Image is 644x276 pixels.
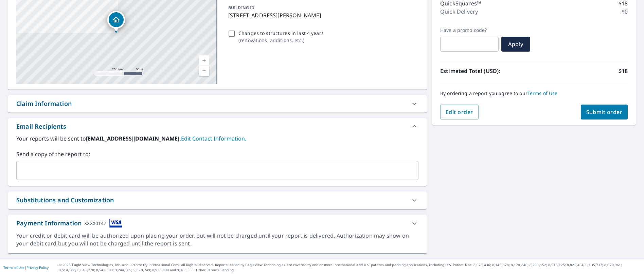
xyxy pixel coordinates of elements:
[586,108,623,116] span: Submit order
[181,135,246,142] a: EditContactInfo
[501,37,530,52] button: Apply
[109,219,122,228] img: cardImage
[446,108,473,116] span: Edit order
[8,191,427,209] div: Substitutions and Customization
[228,5,254,11] p: BUILDING ID
[16,122,66,131] div: Email Recipients
[59,262,641,273] p: © 2025 Eagle View Technologies, Inc. and Pictometry International Corp. All Rights Reserved. Repo...
[199,66,209,76] a: Current Level 17, Zoom Out
[228,11,416,19] p: [STREET_ADDRESS][PERSON_NAME]
[8,118,427,134] div: Email Recipients
[16,219,122,228] div: Payment Information
[622,7,628,16] p: $0
[238,30,324,37] p: Changes to structures in last 4 years
[507,40,525,48] span: Apply
[16,232,418,247] div: Your credit or debit card will be authorized upon placing your order, but will not be charged unt...
[581,105,628,119] button: Submit order
[199,55,209,66] a: Current Level 17, Zoom In
[8,215,427,232] div: Payment InformationXXXX0147cardImage
[440,67,534,75] p: Estimated Total (USD):
[3,265,49,270] p: |
[16,134,418,143] label: Your reports will be sent to
[84,219,106,228] div: XXXX0147
[16,150,418,158] label: Send a copy of the report to:
[619,67,628,75] p: $18
[107,11,125,32] div: Dropped pin, building 1, Residential property, 29 Lorijean Ln East Northport, NY 11731
[440,7,478,16] p: Quick Delivery
[440,27,499,33] label: Have a promo code?
[238,37,324,44] p: ( renovations, additions, etc. )
[16,196,114,205] div: Substitutions and Customization
[3,265,24,270] a: Terms of Use
[440,90,628,96] p: By ordering a report you agree to our
[8,95,427,112] div: Claim Information
[527,90,558,96] a: Terms of Use
[16,99,72,108] div: Claim Information
[26,265,49,270] a: Privacy Policy
[86,135,181,142] b: [EMAIL_ADDRESS][DOMAIN_NAME].
[440,105,479,119] button: Edit order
